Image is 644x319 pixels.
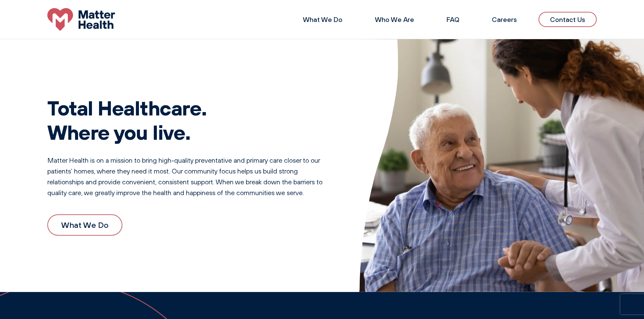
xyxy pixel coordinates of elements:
a: What We Do [47,214,122,235]
a: Contact Us [539,12,597,27]
p: Matter Health is on a mission to bring high-quality preventative and primary care closer to our p... [47,155,332,198]
h1: Total Healthcare. Where you live. [47,96,332,144]
a: What We Do [303,15,342,24]
a: FAQ [447,15,459,24]
a: Careers [492,15,517,24]
a: Who We Are [375,15,414,24]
